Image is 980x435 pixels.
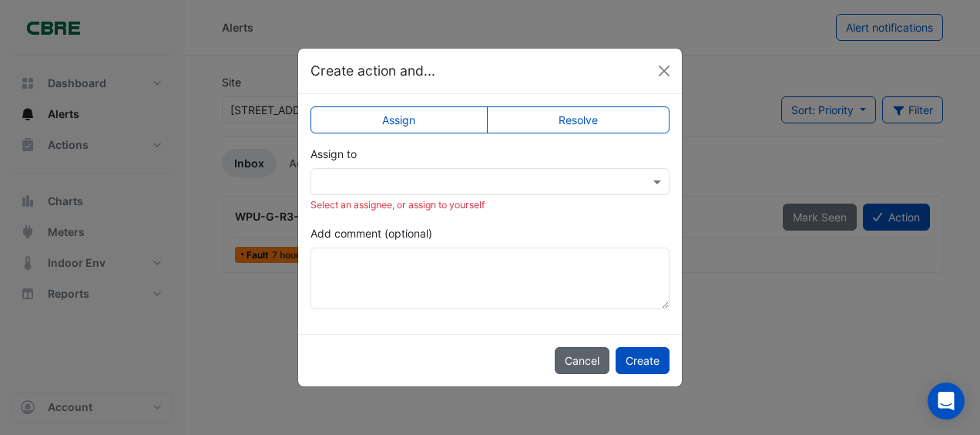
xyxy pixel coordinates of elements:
[310,198,670,212] div: Select an assignee, or assign to yourself
[310,225,432,241] label: Add comment (optional)
[487,106,670,133] label: Resolve
[310,146,357,162] label: Assign to
[310,106,488,133] label: Assign
[310,61,435,81] h5: Create action and...
[555,347,609,374] button: Cancel
[653,59,676,83] button: Close
[928,383,965,420] div: Open Intercom Messenger
[616,347,670,374] button: Create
